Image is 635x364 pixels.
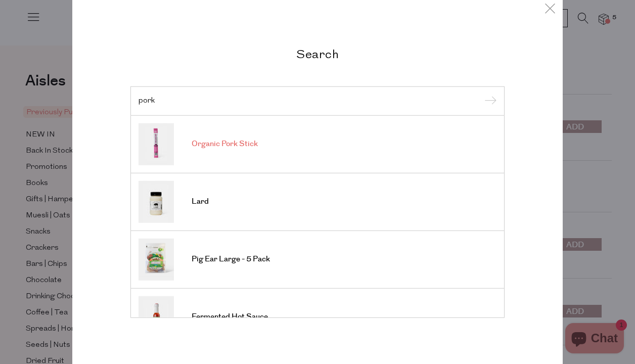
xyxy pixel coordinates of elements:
[139,238,496,280] a: Pig Ear Large - 5 Pack
[139,97,496,105] input: Search
[139,123,496,165] a: Organic Pork Stick
[192,197,209,207] span: Lard
[192,312,268,322] span: Fermented Hot Sauce
[139,296,174,338] img: Fermented Hot Sauce
[139,238,174,280] img: Pig Ear Large - 5 Pack
[192,254,270,264] span: Pig Ear Large - 5 Pack
[139,180,174,222] img: Lard
[192,139,258,149] span: Organic Pork Stick
[139,123,174,165] img: Organic Pork Stick
[139,296,496,338] a: Fermented Hot Sauce
[139,180,496,222] a: Lard
[130,47,505,61] h2: Search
